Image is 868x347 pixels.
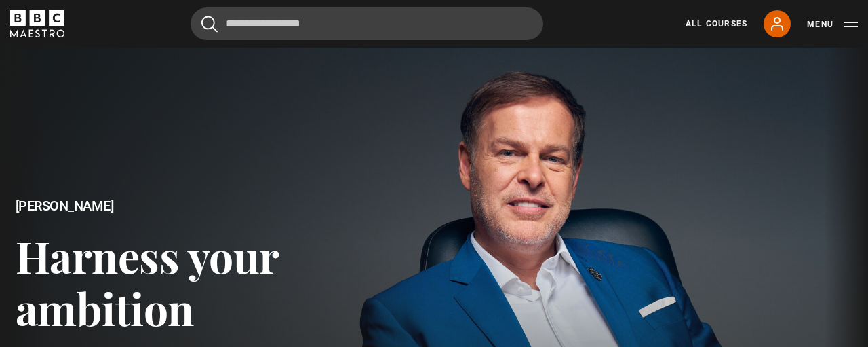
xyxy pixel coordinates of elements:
[10,10,64,37] svg: BBC Maestro
[16,230,435,335] h3: Harness your ambition
[16,198,435,214] h2: [PERSON_NAME]
[191,7,543,40] input: Search
[686,18,747,30] a: All Courses
[201,16,218,33] button: Submit the search query
[807,18,858,31] button: Toggle navigation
